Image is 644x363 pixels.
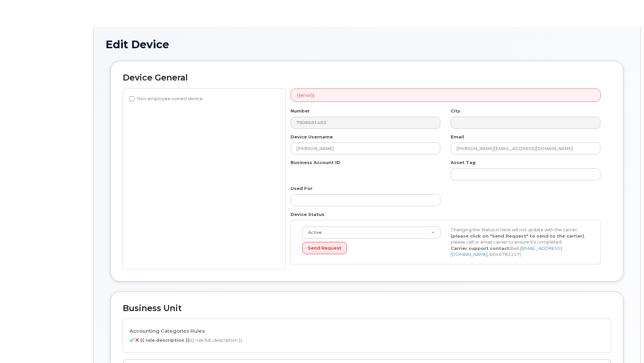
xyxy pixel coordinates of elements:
label: City [451,108,460,114]
label: Email [451,134,464,140]
a: [EMAIL_ADDRESS][DOMAIN_NAME] [451,246,562,257]
label: Asset Tag [451,159,476,166]
label: Device Username [291,134,333,140]
strong: (please click on "Send Request" to send to the carrier) [451,233,584,239]
b: {{ rule.description }}: [140,337,191,343]
label: Business Account ID [291,159,340,166]
h2: Device General [123,73,611,83]
strong: Carrier support contact: [451,246,511,251]
div: Changing the Status in here will not update with the carrier, , please call or email carrier to e... [446,227,594,258]
p: {{ rule.full_description }} [129,337,604,343]
label: Number [291,108,310,114]
h2: Business Unit [123,304,611,313]
label: Used For [291,185,313,192]
button: Send Request [302,242,347,254]
h1: Edit Device [106,39,628,50]
h4: Accounting Categories Rules [129,328,604,334]
label: Non-employee owned device [129,95,203,103]
input: Non-employee owned device [129,96,134,101]
label: Device Status [291,211,324,218]
div: {{error}} [291,89,601,102]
